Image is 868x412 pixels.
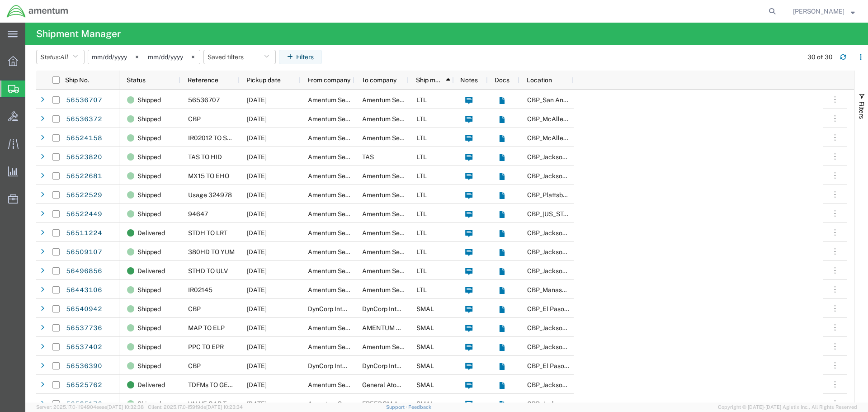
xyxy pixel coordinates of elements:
[188,381,274,388] span: TDFMs TO GENERAL ATOMIC
[416,96,427,104] span: LTL
[137,166,161,185] span: Shipped
[527,248,645,256] span: CBP_Jacksonville, FL_SER
[137,223,165,242] span: Delivered
[247,286,267,294] span: 08/18/2025
[247,210,267,218] span: 08/18/2025
[66,245,103,260] a: 56509107
[858,101,865,119] span: Filters
[527,381,645,388] span: CBP_Jacksonville, FL_SER
[308,267,376,275] span: Amentum Services, Inc.
[36,404,144,410] span: Server: 2025.17.0-1194904eeae
[66,264,103,279] a: 56496856
[107,404,144,410] span: [DATE] 10:32:38
[308,400,376,407] span: Amentum Services, Inc.
[416,115,427,123] span: LTL
[416,134,427,142] span: LTL
[308,115,374,123] span: Amentum Services, Inc
[188,343,224,350] span: PPC TO EPR
[188,191,232,199] span: Usage 324978
[66,169,103,184] a: 56522681
[137,185,161,204] span: Shipped
[362,362,439,369] span: DynCorp International LLC
[188,134,240,142] span: IR02012 TO SERC
[65,76,89,84] span: Ship No.
[527,400,645,407] span: CBP_Jacksonville, FL_SER
[362,96,430,104] span: Amentum Services, Inc.
[247,134,267,142] span: 08/18/2025
[308,362,385,369] span: DynCorp International LLC
[247,172,267,180] span: 08/18/2025
[308,172,376,180] span: Amentum Services, Inc.
[308,343,376,350] span: Amentum Services, Inc.
[246,76,281,84] span: Pickup date
[137,204,161,223] span: Shipped
[527,305,632,313] span: CBP_El Paso, TX_NLS_EFO
[66,378,103,393] a: 56525762
[718,403,857,411] span: Copyright © [DATE]-[DATE] Agistix Inc., All Rights Reserved
[137,280,161,299] span: Shipped
[137,242,161,261] span: Shipped
[793,6,855,17] button: [PERSON_NAME]
[188,172,229,180] span: MX15 TO EHO
[137,109,161,128] span: Shipped
[247,153,267,161] span: 08/18/2025
[460,76,478,84] span: Notes
[362,115,430,123] span: Amentum Services, Inc.
[247,343,267,350] span: 08/19/2025
[66,321,103,336] a: 56537736
[416,210,427,218] span: LTL
[6,5,69,18] img: logo
[527,343,645,350] span: CBP_Jacksonville, FL_SER
[527,362,632,369] span: CBP_El Paso, TX_NLS_EFO
[362,286,430,294] span: Amentum Services, Inc.
[527,115,634,123] span: CBP_McAllen, TX_MCA
[188,210,208,218] span: 94647
[362,172,429,180] span: Amentum Services, Inc
[66,283,103,298] a: 56443106
[416,229,427,237] span: LTL
[416,153,427,161] span: LTL
[308,96,374,104] span: Amentum Services, Inc
[247,96,267,104] span: 08/19/2025
[308,248,376,256] span: Amentum Services, Inc.
[527,76,552,84] span: Location
[188,400,259,407] span: VALVE CAP TO VENDOR
[362,324,441,331] span: AMENTUM SERVICES, INC
[527,191,644,199] span: CBP_Plattsburgh, NY_EPL
[148,404,243,410] span: Client: 2025.17.0-159f9de
[527,172,645,180] span: CBP_Jacksonville, FL_SER
[416,305,434,313] span: SMAL
[247,229,267,237] span: 08/15/2025
[188,153,222,161] span: TAS TO HID
[206,404,243,410] span: [DATE] 10:23:34
[362,381,410,388] span: General Atomics
[137,318,161,337] span: Shipped
[247,305,267,313] span: 08/19/2025
[793,6,844,16] span: Nick Riddle
[416,286,427,294] span: LTL
[247,115,267,123] span: 08/19/2025
[308,286,374,294] span: Amentum Services, Inc
[66,340,103,355] a: 56537402
[386,404,409,410] a: Support
[362,343,429,350] span: Amentum Services, Inc
[527,229,645,237] span: CBP_Jacksonville, FL_SER
[308,134,374,142] span: Amentum Services, Inc
[247,248,267,256] span: 08/15/2025
[203,50,276,64] button: Saved filters
[137,147,161,166] span: Shipped
[66,397,103,412] a: 56525176
[308,153,376,161] span: Amentum Services, Inc.
[60,53,68,61] span: All
[66,131,103,146] a: 56524158
[188,229,227,237] span: STDH TO LRT
[137,90,161,109] span: Shipped
[416,343,434,350] span: SMAL
[36,50,85,64] button: Status:All
[66,188,103,203] a: 56522529
[36,23,121,45] h4: Shipment Manager
[416,76,443,84] span: Ship mode
[408,404,431,410] a: Feedback
[308,229,376,237] span: Amentum Services, Inc.
[308,324,376,331] span: Amentum Services, Inc.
